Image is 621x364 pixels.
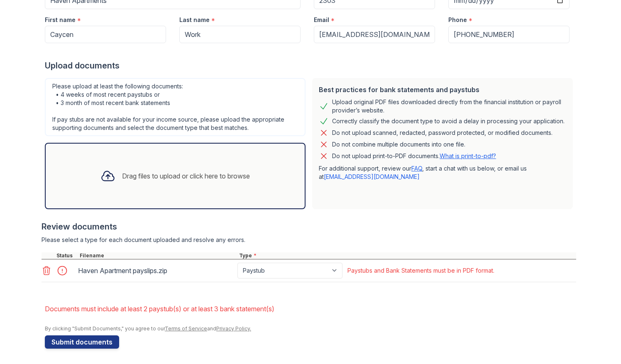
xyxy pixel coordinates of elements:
a: Privacy Policy. [216,325,251,332]
label: Email [314,16,329,24]
a: [EMAIL_ADDRESS][DOMAIN_NAME] [324,173,420,180]
label: First name [45,16,76,24]
button: Submit documents [45,335,119,349]
div: Do not upload scanned, redacted, password protected, or modified documents. [332,128,553,138]
div: Type [237,252,576,259]
div: Status [55,252,78,259]
label: Phone [448,16,467,24]
div: Review documents [42,221,576,232]
div: Filename [78,252,237,259]
div: Please select a type for each document uploaded and resolve any errors. [42,236,576,244]
div: Correctly classify the document type to avoid a delay in processing your application. [332,116,565,126]
a: What is print-to-pdf? [440,152,496,159]
div: Upload original PDF files downloaded directly from the financial institution or payroll provider’... [332,98,566,115]
div: Do not combine multiple documents into one file. [332,139,465,149]
div: Please upload at least the following documents: • 4 weeks of most recent paystubs or • 3 month of... [45,78,306,136]
a: FAQ [411,165,422,172]
div: Best practices for bank statements and paystubs [319,85,566,95]
p: Do not upload print-to-PDF documents. [332,152,496,160]
div: Paystubs and Bank Statements must be in PDF format. [347,266,494,275]
div: Haven Apartment payslips.zip [78,264,234,277]
p: For additional support, review our , start a chat with us below, or email us at [319,164,566,181]
li: Documents must include at least 2 paystub(s) or at least 3 bank statement(s) [45,300,576,317]
div: Upload documents [45,60,576,71]
div: Drag files to upload or click here to browse [122,171,250,181]
div: By clicking "Submit Documents," you agree to our and [45,325,576,332]
label: Last name [179,16,210,24]
a: Terms of Service [165,325,207,332]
